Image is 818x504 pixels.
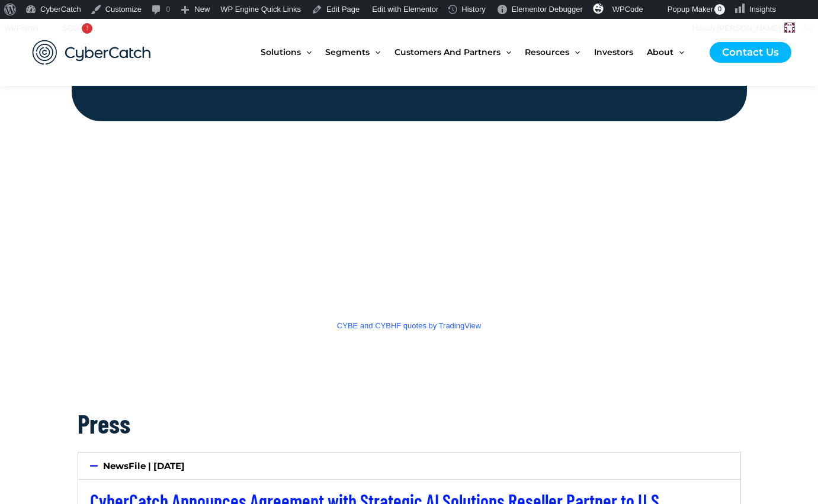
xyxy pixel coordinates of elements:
[21,28,163,77] img: CyberCatch
[261,27,698,77] nav: Site Navigation: New Main Menu
[301,27,312,77] span: Menu Toggle
[372,5,438,14] span: Edit with Elementor
[673,27,684,77] span: Menu Toggle
[103,460,185,471] a: NewsFile | [DATE]
[569,27,580,77] span: Menu Toggle
[714,4,725,15] span: 0
[525,27,569,77] span: Resources
[63,24,79,33] span: SEO
[501,27,511,77] span: Menu Toggle
[594,27,647,77] a: Investors
[647,27,673,77] span: About
[78,406,741,440] h2: Press
[261,27,301,77] span: Solutions
[594,27,633,77] span: Investors
[325,27,370,77] span: Segments
[710,42,791,63] a: Contact Us
[593,3,604,14] img: svg+xml;base64,PHN2ZyB4bWxucz0iaHR0cDovL3d3dy53My5vcmcvMjAwMC9zdmciIHZpZXdCb3g9IjAgMCAzMiAzMiI+PG...
[337,321,481,330] a: CYBE and CYBHF quotes by TradingView
[394,27,501,77] span: Customers and Partners
[370,27,380,77] span: Menu Toggle
[78,228,741,316] iframe: symbol overview TradingView widget
[717,24,781,33] span: [PERSON_NAME]
[78,453,740,479] div: NewsFile | [DATE]
[688,19,800,38] a: Howdy,
[82,23,92,34] div: !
